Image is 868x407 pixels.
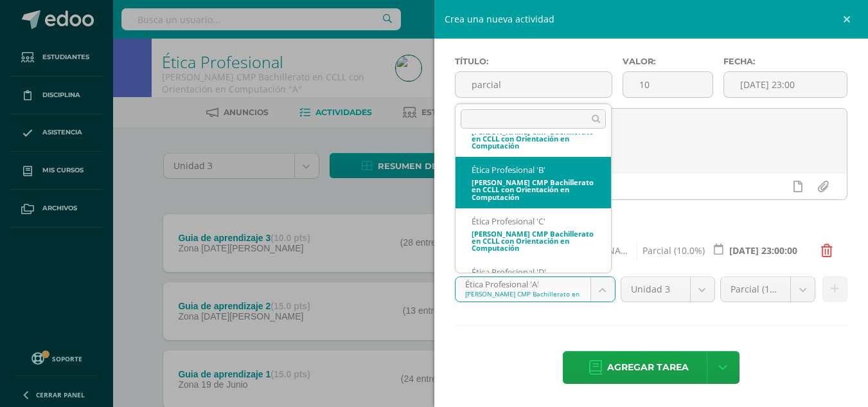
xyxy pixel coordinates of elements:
div: Ética Profesional 'D' [472,267,595,278]
div: [PERSON_NAME] CMP Bachillerato en CCLL con Orientación en Computación [472,128,595,150]
div: [PERSON_NAME] CMP Bachillerato en CCLL con Orientación en Computación [472,230,595,252]
div: [PERSON_NAME] CMP Bachillerato en CCLL con Orientación en Computación [472,179,595,201]
div: Ética Profesional 'C' [472,216,595,227]
div: Ética Profesional 'B' [472,165,595,176]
